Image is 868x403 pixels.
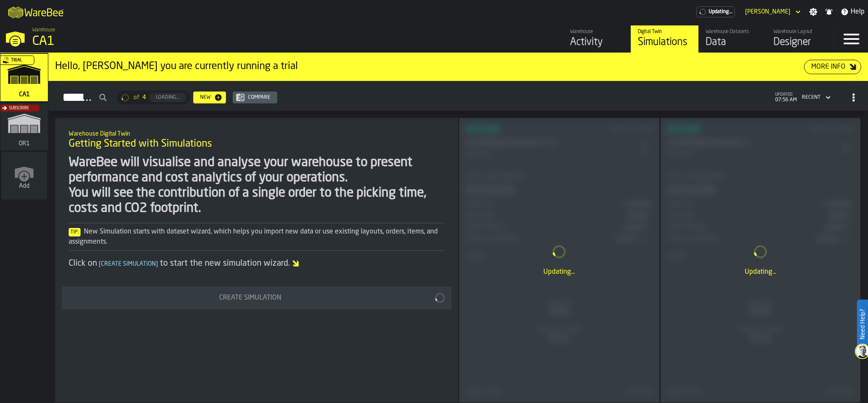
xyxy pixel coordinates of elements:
div: New [197,94,214,100]
button: button-New [193,92,226,103]
div: Click on to start the new simulation wizard. [69,258,445,270]
div: Warehouse Datasets [706,29,759,35]
div: Create Simulation [67,293,434,303]
span: Subscribe [9,106,29,111]
div: ItemListCard-DashboardItemContainer [660,118,861,403]
h2: Sub Title [69,129,445,137]
div: DropdownMenuValue-4 [802,94,821,100]
label: button-toggle-Notifications [821,8,837,16]
span: Add [19,183,30,189]
div: Menu Subscription [696,6,735,17]
span: Tip: [69,228,81,236]
div: WareBee will visualise and analyse your warehouse to present performance and cost analytics of yo... [69,155,445,216]
span: of [134,94,139,101]
a: link-to-/wh/i/76e2a128-1b54-4d66-80d4-05ae4c277723/designer [766,25,834,53]
a: link-to-/wh/new [1,152,47,201]
span: 07:56 AM [775,97,797,103]
label: Need Help? [858,300,867,348]
div: Warehouse Layout [773,29,827,35]
div: ItemListCard- [55,118,458,403]
div: New Simulation starts with dataset wizard, which helps you import new data or use existing layout... [69,227,445,247]
a: link-to-/wh/i/76e2a128-1b54-4d66-80d4-05ae4c277723/pricing/ [696,6,735,17]
div: title-Getting Started with Simulations [62,125,451,155]
div: DropdownMenuValue-4 [798,92,832,103]
span: [ [99,261,101,267]
button: button-Compare [233,92,277,103]
span: ] [156,261,158,267]
div: CA1 [32,34,261,49]
div: DropdownMenuValue-David Kapusinski [745,8,790,15]
span: Getting Started with Simulations [69,137,212,151]
button: button-Loading... [149,93,186,102]
div: DropdownMenuValue-David Kapusinski [742,7,802,17]
div: Loading... [153,94,183,100]
div: Compare [245,94,274,100]
span: Create Simulation [97,261,160,267]
h2: button-Simulations [48,81,868,111]
label: button-toggle-Menu [835,25,868,53]
div: Activity [570,36,624,49]
div: Data [706,36,759,49]
label: button-toggle-Settings [806,8,821,16]
a: link-to-/wh/i/02d92962-0f11-4133-9763-7cb092bceeef/simulations [0,103,48,152]
a: link-to-/wh/i/76e2a128-1b54-4d66-80d4-05ae4c277723/feed/ [563,25,631,53]
div: ButtonLoadMore-Loading...-Prev-First-Last [114,91,193,104]
button: button-More Info [804,60,861,74]
label: button-toggle-Help [837,7,868,17]
span: Help [851,7,865,17]
div: Updating... [668,267,854,277]
div: More Info [808,62,849,72]
span: Trial [11,58,22,63]
a: link-to-/wh/i/76e2a128-1b54-4d66-80d4-05ae4c277723/simulations [631,25,698,53]
div: Warehouse [570,29,624,35]
a: link-to-/wh/i/76e2a128-1b54-4d66-80d4-05ae4c277723/simulations [0,54,48,103]
a: link-to-/wh/i/76e2a128-1b54-4d66-80d4-05ae4c277723/data [698,25,766,53]
span: updated: [775,92,797,97]
span: Warehouse [32,27,55,33]
div: ItemListCard-DashboardItemContainer [459,118,659,403]
button: button-Create Simulation [62,286,451,309]
div: Simulations [638,36,692,49]
div: Hello, [PERSON_NAME] you are currently running a trial [55,60,804,73]
div: Digital Twin [638,29,692,35]
div: Updating... [466,267,652,277]
span: 4 [142,94,146,101]
span: Updating... [709,9,733,15]
div: ItemListCard- [48,53,868,81]
div: Designer [773,36,827,49]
